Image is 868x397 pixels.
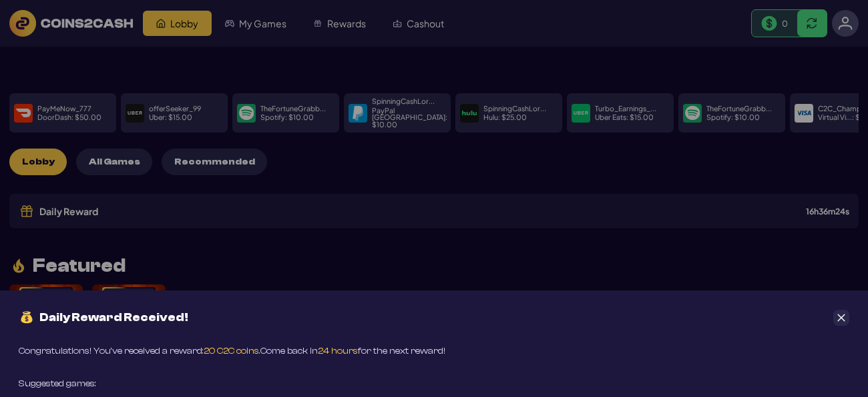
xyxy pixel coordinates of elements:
div: Suggested games: [19,377,96,391]
span: Daily Reward Received! [39,312,188,324]
div: Congratulations! You’ve received a reward: Come back in for the next reward! [19,344,445,358]
span: 20 C2C coins. [204,346,260,356]
button: Close [833,310,849,326]
span: 24 hours [318,346,358,356]
img: money [19,309,35,326]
